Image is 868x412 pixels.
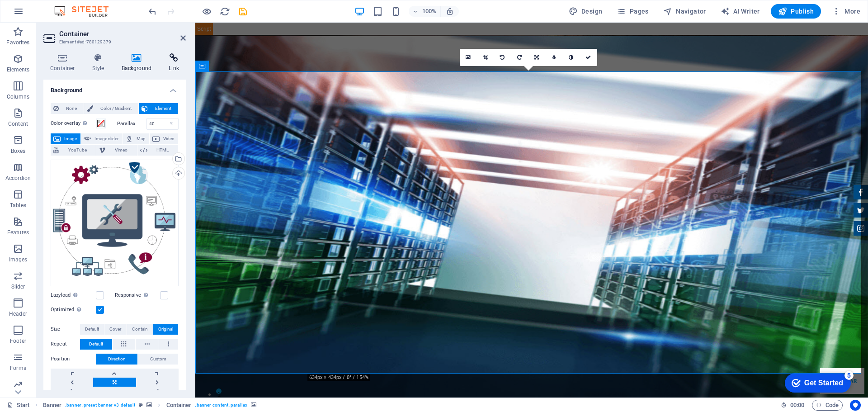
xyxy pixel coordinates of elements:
[546,49,563,66] a: Blur
[51,290,96,301] label: Lazyload
[96,103,136,114] span: Color / Gradient
[61,145,93,156] span: YouTube
[147,6,158,17] i: Undo: Change positioning (Ctrl+Z)
[494,49,511,66] a: Rotate left 90°
[5,175,31,182] p: Accordion
[96,145,137,156] button: Vimeo
[51,133,80,144] button: Image
[43,400,256,411] nav: breadcrumb
[61,103,81,114] span: None
[162,133,175,144] span: Video
[477,49,494,66] a: Crop mode
[569,7,603,16] span: Design
[778,7,814,16] span: Publish
[219,6,230,17] button: reload
[511,49,528,66] a: Rotate right 90°
[8,120,28,128] p: Content
[617,7,648,16] span: Pages
[790,400,804,411] span: 00 00
[89,339,103,350] span: Default
[51,103,84,114] button: None
[238,6,248,17] i: Save (Ctrl+S)
[771,4,821,19] button: Publish
[117,121,146,126] label: Parallax
[84,103,138,114] button: Color / Gradient
[115,290,160,301] label: Responsive
[52,6,120,17] img: Editor Logo
[150,354,166,365] span: Custom
[138,354,178,365] button: Custom
[51,354,96,365] label: Position
[27,10,66,18] div: Get Started
[816,400,839,411] span: Code
[162,53,186,72] h4: Link
[150,133,178,144] button: Video
[528,49,546,66] a: Change orientation
[96,354,137,365] button: Direction
[446,7,454,15] i: On resize automatically adjust zoom level to fit chosen device.
[80,339,112,350] button: Default
[797,402,798,408] span: :
[158,324,173,335] span: Original
[132,324,148,335] span: Contain
[137,145,178,156] button: HTML
[136,133,146,144] span: Map
[123,133,149,144] button: Map
[663,7,706,16] span: Navigator
[7,5,73,24] div: Get Started 5 items remaining, 0% complete
[10,365,26,372] p: Forms
[59,38,168,46] h3: Element #ed-780129379
[51,339,80,350] label: Repeat
[115,53,162,72] h4: Background
[80,324,104,335] button: Default
[717,4,764,19] button: AI Writer
[63,133,78,144] span: Image
[201,6,212,17] button: Click here to leave preview mode and continue editing
[7,229,29,236] p: Features
[165,118,178,129] div: %
[43,400,62,411] span: Click to select. Double-click to edit
[10,202,26,209] p: Tables
[85,53,115,72] h4: Style
[781,400,805,411] h6: Session time
[166,400,192,411] span: Click to select. Double-click to edit
[139,403,143,407] i: This element is a customizable preset
[565,4,606,19] div: Design (Ctrl+Alt+Y)
[21,366,26,371] button: 1
[812,400,843,411] button: Code
[660,4,710,19] button: Navigator
[11,147,26,155] p: Boxes
[6,39,29,46] p: Favorites
[150,145,175,156] span: HTML
[409,6,441,17] button: 100%
[832,7,860,16] span: More
[237,6,248,17] button: save
[94,133,119,144] span: Image slider
[580,49,597,66] a: Confirm ( Ctrl ⏎ )
[828,4,864,19] button: More
[220,6,230,17] i: Reload page
[51,324,80,335] label: Size
[151,103,175,114] span: Element
[51,118,96,129] label: Color overlay
[127,324,153,335] button: Contain
[43,53,85,72] h4: Container
[10,337,26,345] p: Footer
[51,304,96,315] label: Optimized
[153,324,178,335] button: Original
[139,103,178,114] button: Element
[104,324,126,335] button: Cover
[9,256,28,263] p: Images
[460,49,477,66] a: Select files from the file manager, stock photos, or upload file(s)
[108,354,126,365] span: Direction
[146,403,152,407] i: This element contains a background
[422,6,437,17] h6: 100%
[85,324,99,335] span: Default
[565,4,606,19] button: Design
[7,66,30,73] p: Elements
[51,160,179,286] div: pngegg12-Qotk8SByKASxOfy6mmeS6A.png
[59,30,186,38] h2: Container
[43,80,186,96] h4: Background
[613,4,652,19] button: Pages
[108,145,134,156] span: Vimeo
